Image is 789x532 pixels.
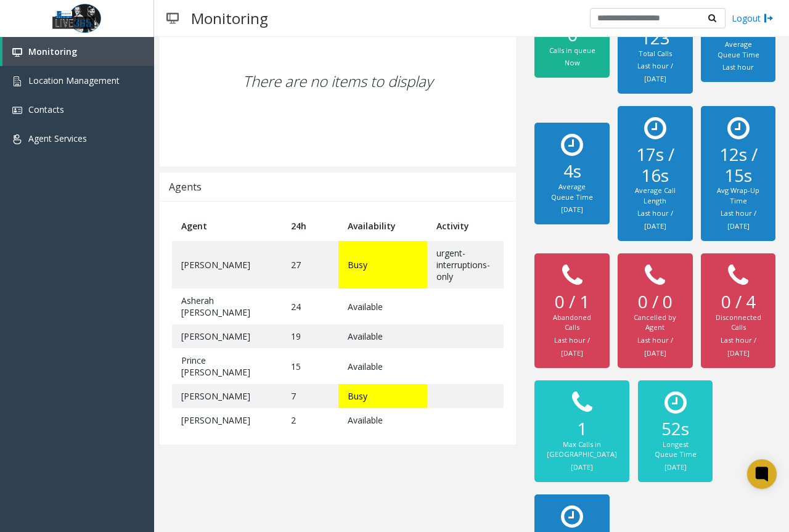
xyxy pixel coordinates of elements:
[12,105,22,115] img: 'icon'
[427,211,504,241] th: Activity
[28,133,87,144] span: Agent Services
[282,324,338,348] td: 19
[185,3,274,33] h3: Monitoring
[28,104,64,115] span: Contacts
[547,161,597,182] h2: 4s
[338,211,427,241] th: Availability
[547,419,617,440] h2: 1
[713,292,763,313] h2: 0 / 4
[172,324,282,348] td: [PERSON_NAME]
[547,440,617,460] div: Max Calls in [GEOGRAPHIC_DATA]
[637,61,673,83] small: Last hour / [DATE]
[338,324,427,348] td: Available
[172,408,282,432] td: [PERSON_NAME]
[561,205,583,214] small: [DATE]
[732,12,774,25] a: Logout
[650,440,700,460] div: Longest Queue Time
[338,408,427,432] td: Available
[713,144,763,186] h2: 12s / 15s
[338,384,427,408] td: Busy
[28,75,120,86] span: Location Management
[172,348,282,384] td: Prince [PERSON_NAME]
[282,348,338,384] td: 15
[721,208,756,231] small: Last hour / [DATE]
[427,241,504,289] td: urgent-interruptions-only
[338,241,427,289] td: Busy
[282,408,338,432] td: 2
[713,313,763,333] div: Disconnected Calls
[169,179,202,195] div: Agents
[637,208,673,231] small: Last hour / [DATE]
[713,186,763,206] div: Avg Wrap-Up Time
[721,335,756,358] small: Last hour / [DATE]
[282,211,338,241] th: 24h
[28,46,77,57] span: Monitoring
[282,241,338,289] td: 27
[12,134,22,144] img: 'icon'
[172,384,282,408] td: [PERSON_NAME]
[172,211,282,241] th: Agent
[547,46,597,56] div: Calls in queue
[630,313,680,333] div: Cancelled by Agent
[630,144,680,186] h2: 17s / 16s
[630,49,680,59] div: Total Calls
[338,348,427,384] td: Available
[282,289,338,324] td: 24
[650,419,700,440] h2: 52s
[571,462,593,472] small: [DATE]
[547,182,597,202] div: Average Queue Time
[630,186,680,206] div: Average Call Length
[547,313,597,333] div: Abandoned Calls
[713,39,763,60] div: Average Queue Time
[547,292,597,313] h2: 0 / 1
[664,462,687,472] small: [DATE]
[12,47,22,57] img: 'icon'
[565,58,580,67] small: Now
[172,9,504,154] div: There are no items to display
[722,62,754,72] small: Last hour
[630,292,680,313] h2: 0 / 0
[2,37,154,66] a: Monitoring
[637,335,673,358] small: Last hour / [DATE]
[12,76,22,86] img: 'icon'
[338,289,427,324] td: Available
[172,241,282,289] td: [PERSON_NAME]
[764,12,774,25] img: logout
[172,289,282,324] td: Asherah [PERSON_NAME]
[282,384,338,408] td: 7
[166,3,179,33] img: pageIcon
[554,335,590,358] small: Last hour / [DATE]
